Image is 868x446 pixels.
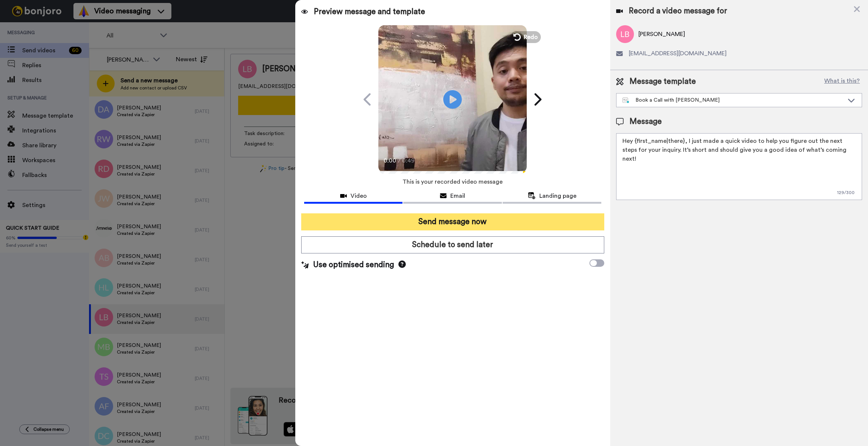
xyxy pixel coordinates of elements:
[450,191,465,200] span: Email
[539,191,576,200] span: Landing page
[622,96,844,104] div: Book a Call with [PERSON_NAME]
[402,156,415,165] span: 0:49
[384,156,397,165] span: 0:00
[301,236,604,253] button: Schedule to send later
[822,76,862,87] button: What is this?
[402,174,503,190] span: This is your recorded video message
[313,259,394,270] span: Use optimised sending
[17,22,29,34] img: Profile image for Grant
[11,16,137,40] div: message notification from Grant, 8w ago. Thanks for being with us for 4 months - it's flown by! H...
[301,213,604,230] button: Send message now
[32,21,128,29] p: Thanks for being with us for 4 months - it's flown by! How can we make the next 4 months even bet...
[351,191,367,200] span: Video
[616,133,862,200] textarea: Hey {first_name|there}, I just made a quick video to help you figure out the next steps for your ...
[398,156,401,165] span: /
[32,29,128,35] p: Message from Grant, sent 8w ago
[629,76,696,87] span: Message template
[629,116,662,127] span: Message
[629,49,727,58] span: [EMAIL_ADDRESS][DOMAIN_NAME]
[622,98,629,104] img: nextgen-template.svg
